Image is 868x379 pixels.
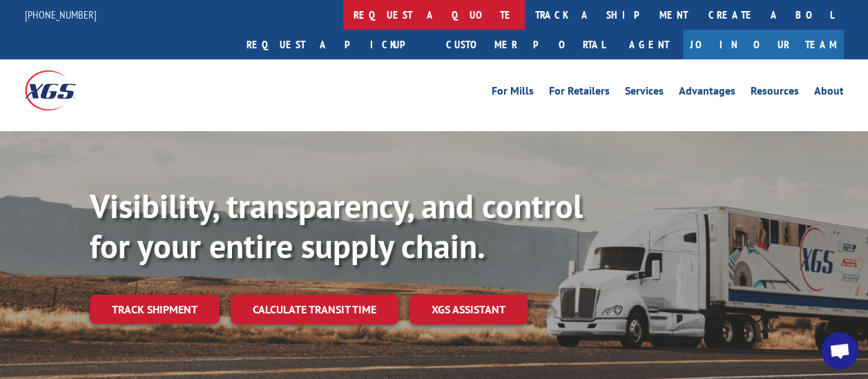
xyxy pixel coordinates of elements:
a: Agent [615,30,683,59]
a: Join Our Team [683,30,844,59]
a: [PHONE_NUMBER] [25,8,97,21]
a: Calculate transit time [231,295,398,324]
a: Track shipment [90,295,220,324]
div: Open chat [821,332,858,369]
a: For Mills [492,86,534,101]
a: Advantages [679,86,735,101]
a: Customer Portal [436,30,615,59]
b: Visibility, transparency, and control for your entire supply chain. [90,184,583,267]
a: For Retailers [549,86,610,101]
a: Resources [751,86,799,101]
a: About [814,86,844,101]
a: Request a pickup [236,30,436,59]
a: XGS ASSISTANT [409,295,528,324]
a: Services [625,86,664,101]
